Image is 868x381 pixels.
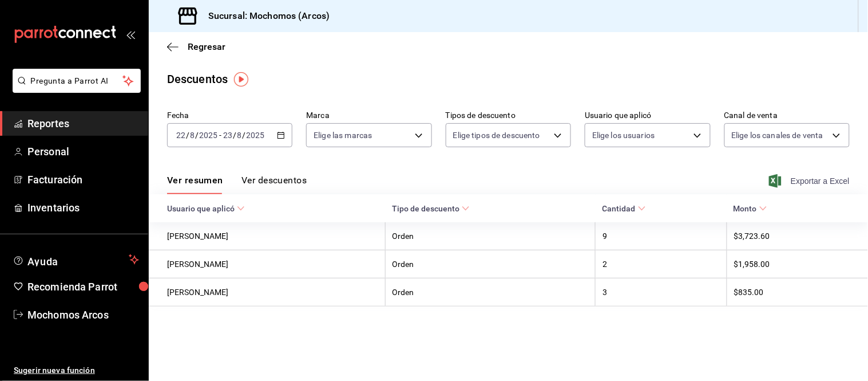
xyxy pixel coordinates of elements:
[237,131,243,140] input: --
[732,129,823,141] span: Elige los canales de venta
[771,174,850,188] button: Exportar a Excel
[234,72,248,87] img: Tooltip marker
[446,112,571,120] label: Tipos de descuento
[199,131,218,140] input: ----
[188,41,225,52] span: Regresar
[149,278,385,307] th: [PERSON_NAME]
[246,131,265,140] input: ----
[241,175,307,194] button: Ver descuentos
[727,250,868,278] th: $1,958.00
[585,112,710,120] label: Usuario que aplicó
[149,222,385,250] th: [PERSON_NAME]
[126,30,135,39] button: open_drawer_menu
[176,131,186,140] input: --
[727,278,868,307] th: $835.00
[727,222,868,250] th: $3,723.60
[31,75,123,87] span: Pregunta a Parrot AI
[27,116,139,131] span: Reportes
[27,144,139,159] span: Personal
[167,204,245,213] span: Usuario que aplicó
[385,222,595,250] th: Orden
[27,200,139,215] span: Inventarios
[186,131,189,140] span: /
[385,278,595,307] th: Orden
[233,131,236,140] span: /
[195,131,199,140] span: /
[314,129,372,141] span: Elige las marcas
[167,175,307,194] div: navigation tabs
[219,131,221,140] span: -
[27,172,139,187] span: Facturación
[167,112,292,120] label: Fecha
[385,250,595,278] th: Orden
[592,129,655,141] span: Elige los usuarios
[199,9,330,23] h3: Sucursal: Mochomos (Arcos)
[724,112,850,120] label: Canal de venta
[149,250,385,278] th: [PERSON_NAME]
[453,129,540,141] span: Elige tipos de descuento
[603,204,646,213] span: Cantidad
[167,41,225,52] button: Regresar
[596,250,727,278] th: 2
[13,69,141,93] button: Pregunta a Parrot AI
[392,204,470,213] span: Tipo de descuento
[189,131,195,140] input: --
[596,222,727,250] th: 9
[167,175,223,194] button: Ver resumen
[27,253,124,266] span: Ayuda
[243,131,246,140] span: /
[223,131,233,140] input: --
[596,278,727,307] th: 3
[306,112,431,120] label: Marca
[14,364,139,376] span: Sugerir nueva función
[8,83,141,95] a: Pregunta a Parrot AI
[734,204,767,213] span: Monto
[27,279,139,294] span: Recomienda Parrot
[27,307,139,323] span: Mochomos Arcos
[167,70,228,88] div: Descuentos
